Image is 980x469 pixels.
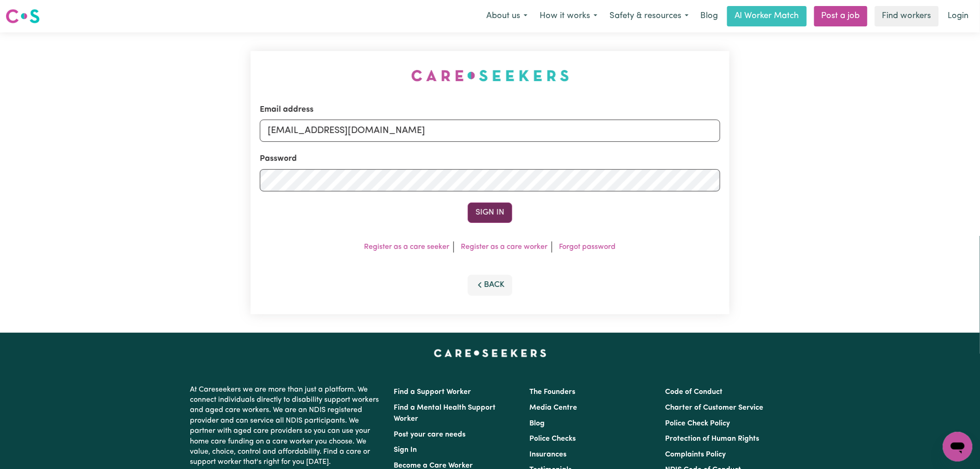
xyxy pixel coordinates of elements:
[468,275,512,295] button: Back
[480,6,534,26] button: About us
[394,446,417,454] a: Sign In
[529,420,545,427] a: Blog
[666,420,730,427] a: Police Check Policy
[534,6,603,26] button: How it works
[260,153,297,165] label: Password
[727,6,807,26] a: AI Worker Match
[260,120,720,142] input: Email address
[364,243,450,251] a: Register as a care seeker
[394,431,465,438] a: Post your care needs
[434,349,547,357] a: Careseekers home page
[666,404,764,412] a: Charter of Customer Service
[6,8,40,25] img: Careseekers logo
[529,388,575,396] a: The Founders
[666,451,726,458] a: Complaints Policy
[814,6,867,26] a: Post a job
[943,432,973,462] iframe: Button to launch messaging window
[394,404,496,423] a: Find a Mental Health Support Worker
[695,6,723,26] a: Blog
[942,6,974,26] a: Login
[875,6,939,26] a: Find workers
[6,6,40,27] a: Careseekers logo
[603,6,695,26] button: Safety & resources
[529,404,577,412] a: Media Centre
[666,435,760,443] a: Protection of Human Rights
[666,388,723,396] a: Code of Conduct
[529,451,566,458] a: Insurances
[394,388,471,396] a: Find a Support Worker
[260,104,314,116] label: Email address
[559,243,616,251] a: Forgot password
[461,243,548,251] a: Register as a care worker
[468,203,512,223] button: Sign In
[529,435,576,443] a: Police Checks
